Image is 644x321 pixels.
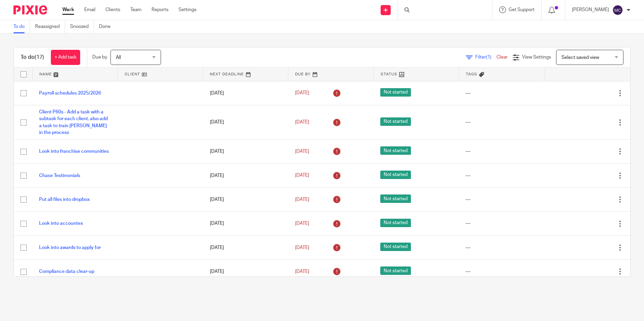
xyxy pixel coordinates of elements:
[203,260,288,284] td: [DATE]
[295,173,309,178] span: [DATE]
[486,55,491,60] span: (1)
[203,140,288,164] td: [DATE]
[13,5,47,14] img: Pixie
[203,188,288,212] td: [DATE]
[35,20,65,33] a: Reassigned
[39,269,94,274] a: Compliance data clear-up
[465,220,538,227] div: ---
[179,6,196,13] a: Settings
[92,54,107,61] p: Due by
[380,88,411,97] span: Not started
[509,7,535,12] span: Get Support
[380,266,411,275] span: Not started
[39,197,90,202] a: Put all files into dropbox
[295,91,309,96] span: [DATE]
[203,105,288,139] td: [DATE]
[130,6,141,13] a: Team
[475,55,496,60] span: Filter
[39,245,101,250] a: Look into awards to apply for
[62,6,74,13] a: Work
[561,55,599,60] span: Select saved view
[465,90,538,97] div: ---
[380,146,411,155] span: Not started
[522,55,551,60] span: View Settings
[39,91,101,96] a: Payroll schedules 2025/2026
[465,119,538,126] div: ---
[21,54,44,61] h1: To do
[84,6,95,13] a: Email
[295,149,309,154] span: [DATE]
[380,117,411,126] span: Not started
[465,244,538,251] div: ---
[612,5,623,15] img: svg%3E
[116,55,121,60] span: All
[203,236,288,259] td: [DATE]
[572,6,609,13] p: [PERSON_NAME]
[35,55,44,60] span: (17)
[380,194,411,203] span: Not started
[105,6,120,13] a: Clients
[203,164,288,187] td: [DATE]
[70,20,94,33] a: Snoozed
[465,268,538,275] div: ---
[380,219,411,227] span: Not started
[295,120,309,124] span: [DATE]
[295,197,309,202] span: [DATE]
[465,148,538,155] div: ---
[295,221,309,226] span: [DATE]
[380,171,411,179] span: Not started
[295,245,309,250] span: [DATE]
[203,81,288,105] td: [DATE]
[39,221,83,226] a: Look into accountex
[496,55,508,60] a: Clear
[99,20,116,33] a: Done
[39,149,109,154] a: Look into franchise communities
[295,269,309,274] span: [DATE]
[465,172,538,179] div: ---
[380,243,411,251] span: Not started
[465,196,538,203] div: ---
[39,173,80,178] a: Chase Testimonials
[152,6,168,13] a: Reports
[13,20,30,33] a: To do
[466,72,477,76] span: Tags
[203,212,288,236] td: [DATE]
[51,50,80,65] a: + Add task
[39,110,108,135] a: Client P60s - Add a task with a subtask for each client, also add a task to train [PERSON_NAME] i...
